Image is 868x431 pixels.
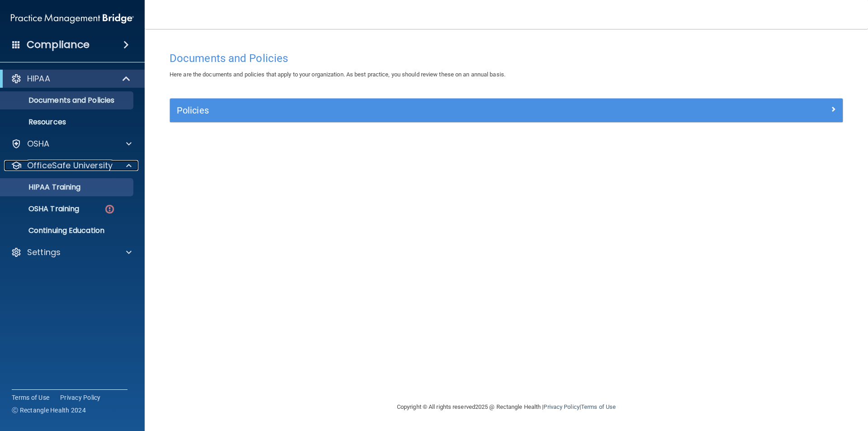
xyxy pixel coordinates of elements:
p: Documents and Policies [6,96,129,105]
span: Here are the documents and policies that apply to your organization. As best practice, you should... [170,71,505,78]
a: Terms of Use [581,403,616,410]
a: Terms of Use [12,393,49,402]
span: Ⓒ Rectangle Health 2024 [12,406,86,415]
a: Privacy Policy [60,393,101,402]
div: Copyright © All rights reserved 2025 @ Rectangle Health | | [341,393,671,422]
p: Settings [27,247,61,258]
a: Settings [11,247,132,258]
a: Policies [177,103,836,118]
h4: Compliance [27,38,90,51]
h5: Policies [177,105,668,115]
p: HIPAA Training [6,183,80,192]
a: OSHA [11,138,132,149]
p: HIPAA [27,73,50,84]
p: Resources [6,118,129,127]
a: HIPAA [11,73,131,84]
p: OSHA Training [6,204,79,213]
img: PMB logo [11,9,134,28]
p: OSHA [27,138,50,149]
img: danger-circle.6113f641.png [104,204,115,215]
p: OfficeSafe University [27,160,113,171]
a: OfficeSafe University [11,160,132,171]
p: Continuing Education [6,226,129,235]
h4: Documents and Policies [170,52,843,64]
a: Privacy Policy [543,403,579,410]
